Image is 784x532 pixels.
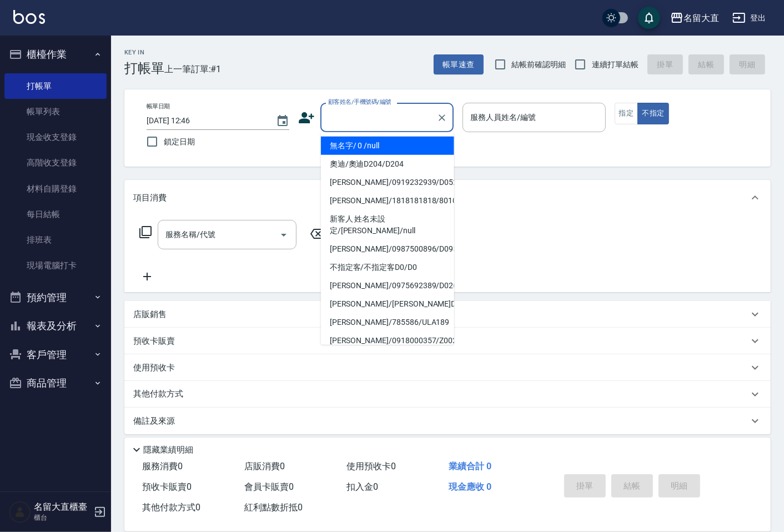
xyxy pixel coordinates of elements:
[124,381,771,408] div: 其他付款方式
[9,501,31,523] img: Person
[142,481,192,492] span: 預收卡販賣 0
[728,8,771,28] button: 登出
[615,103,639,124] button: 指定
[321,210,454,240] li: 新客人 姓名未設定/[PERSON_NAME]/null
[4,150,107,175] a: 高階收支登錄
[434,110,450,126] button: Clear
[684,11,719,25] div: 名留大直
[4,340,107,369] button: 客戶管理
[4,40,107,69] button: 櫃檯作業
[124,328,771,354] div: 預收卡販賣
[4,73,107,99] a: 打帳單
[124,301,771,328] div: 店販銷售
[666,7,723,29] button: 名留大直
[142,461,183,471] span: 服務消費 0
[321,258,454,277] li: 不指定客/不指定客D0/D0
[133,335,175,347] p: 預收卡販賣
[143,444,193,456] p: 隱藏業績明細
[321,173,454,192] li: [PERSON_NAME]/0919232939/D052
[124,61,164,76] h3: 打帳單
[4,176,107,202] a: 材料自購登錄
[346,481,378,492] span: 扣入金 0
[275,226,293,244] button: Open
[244,461,285,471] span: 店販消費 0
[124,49,164,56] h2: Key In
[592,59,639,71] span: 連續打單結帳
[434,54,484,75] button: 帳單速查
[4,202,107,227] a: 每日結帳
[638,7,660,29] button: save
[321,192,454,210] li: [PERSON_NAME]/1818181818/8010
[269,108,296,134] button: Choose date, selected date is 2025-08-19
[124,408,771,434] div: 備註及來源
[147,102,170,111] label: 帳單日期
[346,461,396,471] span: 使用預收卡 0
[133,362,175,374] p: 使用預收卡
[637,103,669,124] button: 不指定
[133,415,175,427] p: 備註及來源
[13,10,45,24] img: Logo
[34,513,91,523] p: 櫃台
[321,295,454,313] li: [PERSON_NAME]/[PERSON_NAME]D203/D203
[164,62,222,76] span: 上一筆訂單:#1
[4,283,107,312] button: 預約管理
[147,112,265,130] input: YYYY/MM/DD hh:mm
[164,136,195,148] span: 鎖定日期
[321,332,454,350] li: [PERSON_NAME]/0918000357/Z002
[4,369,107,398] button: 商品管理
[4,253,107,278] a: 現場電腦打卡
[244,481,294,492] span: 會員卡販賣 0
[133,388,189,400] p: 其他付款方式
[512,59,566,71] span: 結帳前確認明細
[321,137,454,155] li: 無名字/ 0 /null
[124,180,771,215] div: 項目消費
[321,277,454,295] li: [PERSON_NAME]/0975692389/D026
[142,502,200,513] span: 其他付款方式 0
[4,312,107,340] button: 報表及分析
[449,461,491,471] span: 業績合計 0
[4,99,107,124] a: 帳單列表
[4,227,107,253] a: 排班表
[34,501,91,513] h5: 名留大直櫃臺
[124,354,771,381] div: 使用預收卡
[133,309,167,320] p: 店販銷售
[321,313,454,332] li: [PERSON_NAME]/785586/ULA189
[449,481,491,492] span: 現金應收 0
[244,502,303,513] span: 紅利點數折抵 0
[133,192,167,204] p: 項目消費
[321,240,454,258] li: [PERSON_NAME]/0987500896/D095
[4,124,107,150] a: 現金收支登錄
[328,98,391,106] label: 顧客姓名/手機號碼/編號
[321,155,454,173] li: 奧迪/奧迪D204/D204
